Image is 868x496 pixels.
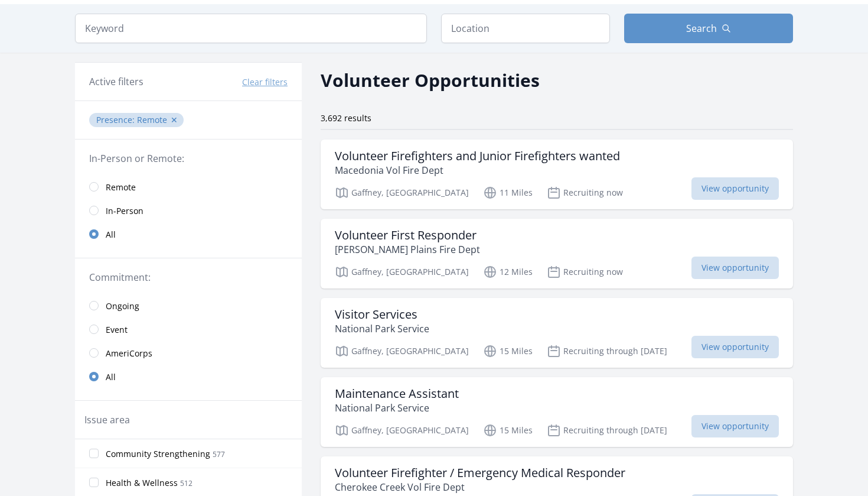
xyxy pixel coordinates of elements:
[335,423,469,437] p: Gaffney, [GEOGRAPHIC_DATA]
[106,300,139,312] span: Ongoing
[547,423,667,437] p: Recruiting through [DATE]
[335,228,480,242] h3: Volunteer First Responder
[75,365,302,388] a: All
[106,477,178,489] span: Health & Wellness
[335,344,469,358] p: Gaffney, [GEOGRAPHIC_DATA]
[335,387,459,401] h3: Maintenance Assistant
[106,448,210,460] span: Community Strengthening
[691,177,779,200] span: View opportunity
[75,14,427,43] input: Keyword
[242,76,288,88] button: Clear filters
[84,413,130,427] legend: Issue area
[321,112,371,124] span: 3,692 results
[106,229,116,241] span: All
[441,14,610,43] input: Location
[335,401,459,415] p: National Park Service
[106,348,152,359] span: AmeriCorps
[335,480,625,494] p: Cherokee Creek Vol Fire Dept
[171,114,178,126] button: ✕
[547,186,623,200] p: Recruiting now
[335,466,625,480] h3: Volunteer Firefighter / Emergency Medical Responder
[686,21,717,35] span: Search
[691,336,779,358] span: View opportunity
[75,175,302,199] a: Remote
[335,186,469,200] p: Gaffney, [GEOGRAPHIC_DATA]
[89,478,99,487] input: Health & Wellness 512
[547,265,623,279] p: Recruiting now
[335,307,429,322] h3: Visitor Services
[75,222,302,246] a: All
[75,294,302,317] a: Ongoing
[321,219,793,288] a: Volunteer First Responder [PERSON_NAME] Plains Fire Dept Gaffney, [GEOGRAPHIC_DATA] 12 Miles Recr...
[106,205,143,217] span: In-Person
[89,151,288,166] legend: In-Person or Remote:
[335,149,620,163] h3: Volunteer Firefighters and Junior Firefighters wanted
[213,449,225,459] span: 577
[691,415,779,437] span: View opportunity
[106,181,136,193] span: Remote
[483,186,533,200] p: 11 Miles
[321,377,793,447] a: Maintenance Assistant National Park Service Gaffney, [GEOGRAPHIC_DATA] 15 Miles Recruiting throug...
[180,478,192,488] span: 512
[89,270,288,284] legend: Commitment:
[335,322,429,336] p: National Park Service
[89,74,143,89] h3: Active filters
[96,114,137,125] span: Presence :
[483,265,533,279] p: 12 Miles
[321,67,540,93] h2: Volunteer Opportunities
[335,242,480,257] p: [PERSON_NAME] Plains Fire Dept
[89,449,99,458] input: Community Strengthening 577
[483,423,533,437] p: 15 Miles
[75,341,302,365] a: AmeriCorps
[321,298,793,368] a: Visitor Services National Park Service Gaffney, [GEOGRAPHIC_DATA] 15 Miles Recruiting through [DA...
[335,265,469,279] p: Gaffney, [GEOGRAPHIC_DATA]
[547,344,667,358] p: Recruiting through [DATE]
[137,114,167,125] span: Remote
[321,140,793,209] a: Volunteer Firefighters and Junior Firefighters wanted Macedonia Vol Fire Dept Gaffney, [GEOGRAPHI...
[691,257,779,279] span: View opportunity
[106,324,128,336] span: Event
[75,199,302,222] a: In-Person
[335,163,620,177] p: Macedonia Vol Fire Dept
[624,14,793,43] button: Search
[106,371,116,383] span: All
[75,317,302,341] a: Event
[483,344,533,358] p: 15 Miles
